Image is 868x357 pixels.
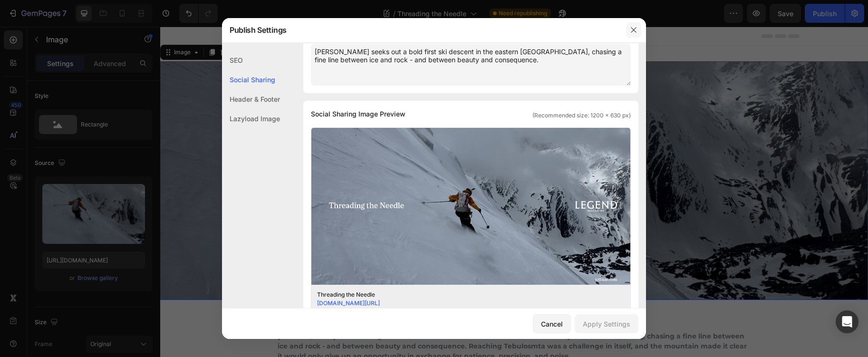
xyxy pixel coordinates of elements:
[317,299,380,307] a: [DOMAIN_NAME][URL]
[12,21,32,30] div: Image
[836,310,858,333] div: Open Intercom Messenger
[317,290,610,299] div: Threading the Needle
[222,50,280,70] div: SEO
[222,89,280,109] div: Header & Footer
[583,319,630,329] div: Apply Settings
[575,314,638,333] button: Apply Settings
[317,308,610,325] div: [PERSON_NAME] seeks out a bold first ski descent in the eastern [GEOGRAPHIC_DATA], chasing a fine...
[222,18,621,42] div: Publish Settings
[116,304,592,336] h2: [PERSON_NAME] and co. sought to carve out a bold first ski descent in the eastern [GEOGRAPHIC_DAT...
[541,319,563,329] div: Cancel
[532,111,631,120] span: (Recommended size: 1200 x 630 px)
[222,109,280,128] div: Lazyload Image
[222,70,280,89] div: Social Sharing
[311,108,405,120] span: Social Sharing Image Preview
[533,314,571,333] button: Cancel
